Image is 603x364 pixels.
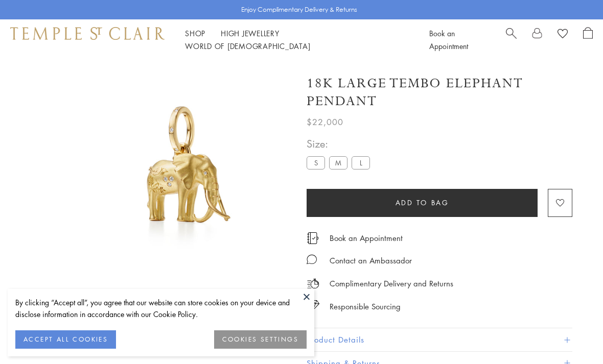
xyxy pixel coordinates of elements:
a: View Wishlist [558,27,568,42]
a: Book an Appointment [330,232,403,244]
a: World of [DEMOGRAPHIC_DATA]World of [DEMOGRAPHIC_DATA] [185,41,310,51]
nav: Main navigation [185,27,406,53]
div: Contact an Ambassador [330,254,412,267]
span: Size: [307,135,374,152]
a: ShopShop [185,28,205,38]
span: Add to bag [396,197,449,208]
img: Temple St. Clair [10,27,165,39]
span: $22,000 [307,115,343,129]
label: S [307,156,325,169]
img: MessageIcon-01_2.svg [307,254,317,264]
a: Open Shopping Bag [583,27,593,53]
button: ACCEPT ALL COOKIES [15,330,116,349]
p: Complimentary Delivery and Returns [330,277,453,290]
img: P31856-ELESM [66,60,291,285]
h1: 18K Large Tembo Elephant Pendant [307,75,572,110]
a: Search [506,27,517,53]
a: Book an Appointment [429,28,468,51]
label: L [352,156,370,169]
img: icon_appointment.svg [307,232,319,244]
button: Product Details [307,328,572,351]
div: By clicking “Accept all”, you agree that our website can store cookies on your device and disclos... [15,297,307,320]
p: Enjoy Complimentary Delivery & Returns [241,5,357,15]
label: M [329,156,347,169]
a: High JewelleryHigh Jewellery [221,28,280,38]
button: COOKIES SETTINGS [214,330,307,349]
button: Add to bag [307,189,538,217]
div: Responsible Sourcing [330,300,401,313]
img: icon_delivery.svg [307,277,319,290]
